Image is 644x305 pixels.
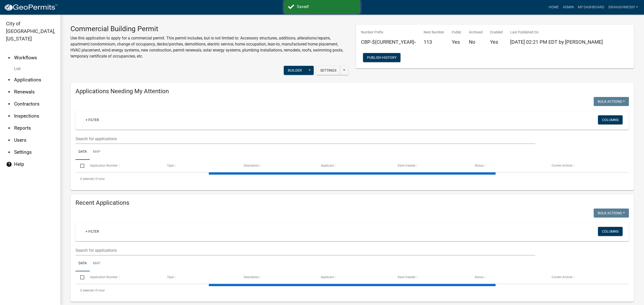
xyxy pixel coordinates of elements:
[75,88,629,95] h4: Applications Needing My Attention
[6,125,12,131] i: arrow_drop_down
[162,271,239,283] datatable-header-cell: Type
[452,39,461,45] h5: Yes
[316,271,393,283] datatable-header-cell: Applicant
[547,271,624,283] datatable-header-cell: Current Activity
[90,164,117,167] span: Application Number
[363,56,400,60] wm-modal-confirm: Workflow Publish History
[475,164,484,167] span: Status
[469,30,482,35] p: Archived
[75,245,535,256] input: Search for applications
[80,289,96,292] span: 0 selected /
[361,30,416,35] p: Number Prefix
[90,275,117,279] span: Application Number
[6,149,12,155] i: arrow_drop_down
[561,3,576,12] a: Admin
[6,77,12,83] i: arrow_drop_down
[244,164,259,167] span: Description
[398,275,415,279] span: Date Created
[85,271,162,283] datatable-header-cell: Application Number
[75,256,90,272] a: Data
[470,271,547,283] datatable-header-cell: Status
[576,3,606,12] a: My Dashboard
[316,160,393,172] datatable-header-cell: Applicant
[6,161,12,167] i: help
[510,39,603,45] span: [DATE] 02:21 PM EDT by [PERSON_NAME]
[82,227,103,236] a: + Filter
[6,101,12,107] i: arrow_drop_down
[284,66,306,75] button: Builder
[393,271,470,283] datatable-header-cell: Date Created
[80,177,96,181] span: 0 selected /
[598,115,623,124] button: Columns
[490,39,503,45] h5: Yes
[510,30,603,35] p: Last Published On
[424,30,444,35] p: Next Number
[297,4,356,10] div: Saved!
[90,144,103,160] a: Map
[598,227,623,236] button: Columns
[239,160,316,172] datatable-header-cell: Description
[393,160,470,172] datatable-header-cell: Date Created
[424,39,444,45] h5: 113
[475,275,484,279] span: Status
[75,144,90,160] a: Data
[75,160,85,172] datatable-header-cell: Select
[244,275,259,279] span: Description
[82,115,103,124] a: + Filter
[361,39,416,45] h5: CBP-${CURRENT_YEAR}-
[162,160,239,172] datatable-header-cell: Type
[316,66,340,75] button: Settings
[547,3,561,12] a: Home
[70,25,348,33] h3: Commercial Building Permit
[547,160,624,172] datatable-header-cell: Current Activity
[452,30,461,35] p: Public
[75,173,629,185] div: 0 total
[594,97,629,106] button: Bulk Actions
[75,199,629,207] h4: Recent Applications
[470,160,547,172] datatable-header-cell: Status
[75,134,535,144] input: Search for applications
[321,164,334,167] span: Applicant
[167,164,174,167] span: Type
[70,35,348,59] p: Use this application to apply for a commercial permit. This permit includes, but is not limited t...
[75,284,629,297] div: 0 total
[6,137,12,143] i: arrow_drop_down
[6,113,12,119] i: arrow_drop_down
[398,164,415,167] span: Date Created
[321,275,334,279] span: Applicant
[594,209,629,218] button: Bulk Actions
[552,275,573,279] span: Current Activity
[469,39,482,45] h5: No
[6,55,12,61] i: arrow_drop_up
[90,256,103,272] a: Map
[85,160,162,172] datatable-header-cell: Application Number
[363,53,400,62] button: Publish History
[490,30,503,35] p: Enabled
[75,271,85,283] datatable-header-cell: Select
[167,275,174,279] span: Type
[552,164,573,167] span: Current Activity
[6,89,12,95] i: arrow_drop_down
[239,271,316,283] datatable-header-cell: Description
[606,3,640,12] a: sshaughnessy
